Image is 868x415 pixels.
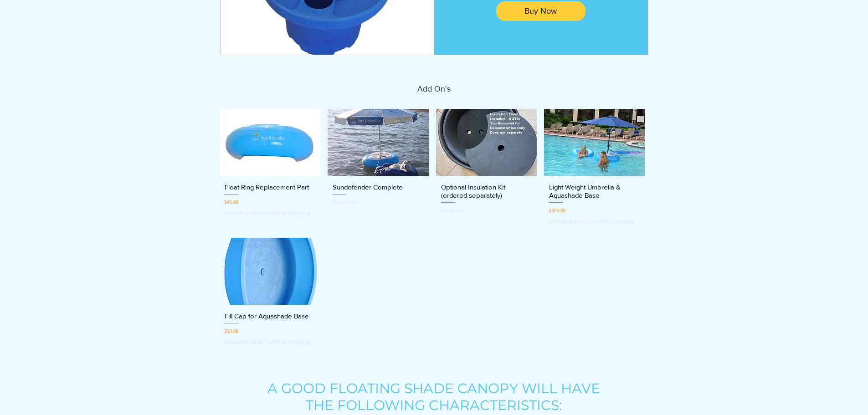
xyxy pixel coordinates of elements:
[333,183,424,225] a: Sundefender CompleteOut of stock
[267,380,600,414] span: A GOOD FLOATING SHADE CANOPY WILL HAVE THE FOLLOWING CHARACTERISTICS:
[276,210,310,217] button: Free Shipping
[225,328,239,335] span: $10.00
[225,339,274,345] span: Excluding Sales Tax
[599,218,600,225] span: |
[549,183,640,225] a: Light Weight Umbrella & Aquashade Base$425.00Excluding Sales Tax|Free Shipping
[220,238,321,351] div: Fill Cap for Aquashade Base gallery
[436,109,537,231] div: Optional Insulation Kit (ordered separately) gallery
[441,183,532,225] a: Optional Insulation Kit (ordered separately)Out of stock
[441,183,532,200] h3: Optional Insulation Kit (ordered separately)
[496,1,586,21] button: Buy Now
[274,210,276,216] span: |
[219,105,646,355] section: Product Gallery
[333,199,357,206] span: Out of stock
[441,207,465,214] span: Out of stock
[274,339,276,345] span: |
[549,207,565,214] span: $425.00
[600,218,635,225] button: Free Shipping
[225,312,316,346] a: Fill Cap for Aquashade Base$10.00Excluding Sales Tax|Free Shipping
[225,183,316,225] a: Float Ring Replacement Part$45.00Excluding Sales Tax|Free Shipping
[549,183,640,200] h3: Light Weight Umbrella & Aquashade Base
[549,218,599,225] span: Excluding Sales Tax
[544,109,645,231] div: Light Weight Umbrella & Aquashade Base gallery
[503,5,578,17] span: Buy Now
[225,183,309,191] h3: Float Ring Replacement Part
[220,109,321,231] div: Float Ring Replacement Part gallery
[225,312,309,320] h3: Fill Cap for Aquashade Base
[225,210,274,216] span: Excluding Sales Tax
[328,109,429,231] div: Sundefender Complete gallery
[255,84,613,93] p: Add On's
[276,338,310,346] button: Free Shipping
[225,199,239,206] span: $45.00
[333,183,403,191] h3: Sundefender Complete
